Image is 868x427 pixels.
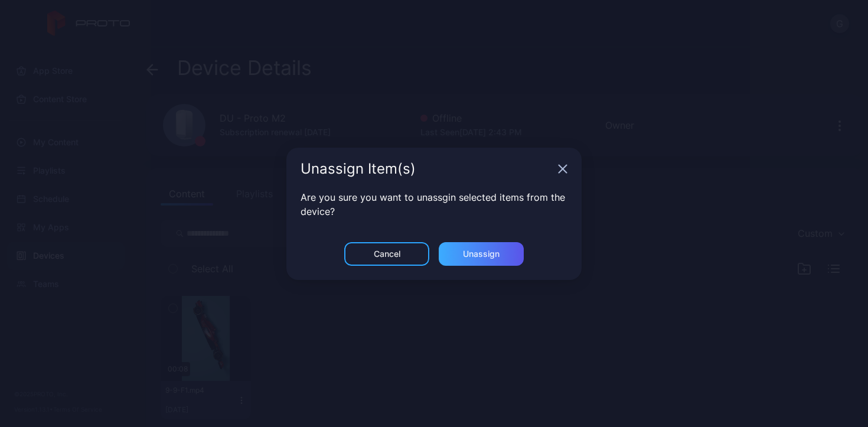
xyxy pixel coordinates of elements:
div: Unassign Item(s) [301,162,553,176]
button: Unassign [439,242,524,266]
div: Unassign [463,249,500,259]
button: Cancel [344,242,429,266]
p: Are you sure you want to unassgin selected items from the device? [301,190,567,219]
div: Cancel [374,249,400,259]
